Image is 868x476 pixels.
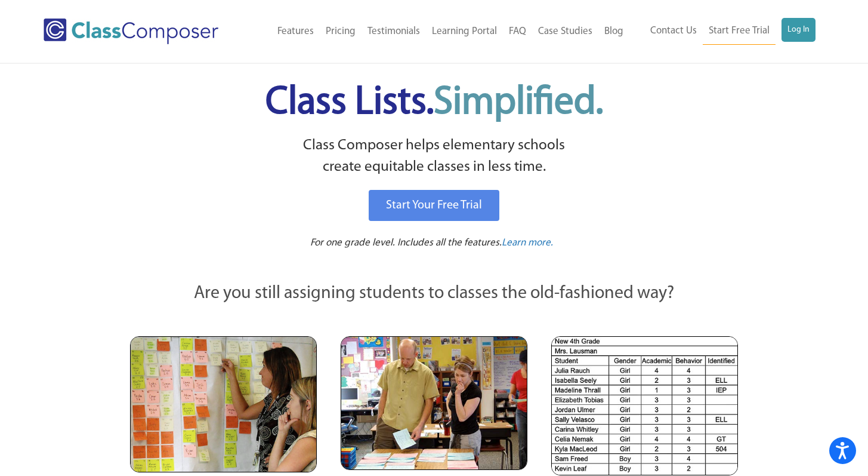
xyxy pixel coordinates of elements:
a: Learn more. [502,236,553,251]
span: Class Lists. [265,84,603,122]
a: Testimonials [362,19,426,45]
nav: Header Menu [629,18,816,45]
a: Start Your Free Trial [369,190,499,221]
a: Pricing [320,19,362,45]
a: Log In [781,18,816,42]
a: Blog [598,19,629,45]
nav: Header Menu [248,19,629,45]
p: Class Composer helps elementary schools create equitable classes in less time. [128,135,740,179]
img: Spreadsheets [551,336,738,475]
span: For one grade level. Includes all the features. [310,238,502,248]
p: Are you still assigning students to classes the old-fashioned way? [130,281,739,307]
img: Class Composer [44,19,218,44]
span: Start Your Free Trial [386,199,482,211]
a: FAQ [503,19,532,45]
a: Start Free Trial [703,18,776,45]
a: Case Studies [532,19,598,45]
span: Simplified. [434,84,603,122]
img: Teachers Looking at Sticky Notes [130,336,317,472]
span: Learn more. [502,238,553,248]
img: Blue and Pink Paper Cards [341,336,527,469]
a: Features [271,19,320,45]
a: Learning Portal [426,19,503,45]
a: Contact Us [644,18,703,44]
